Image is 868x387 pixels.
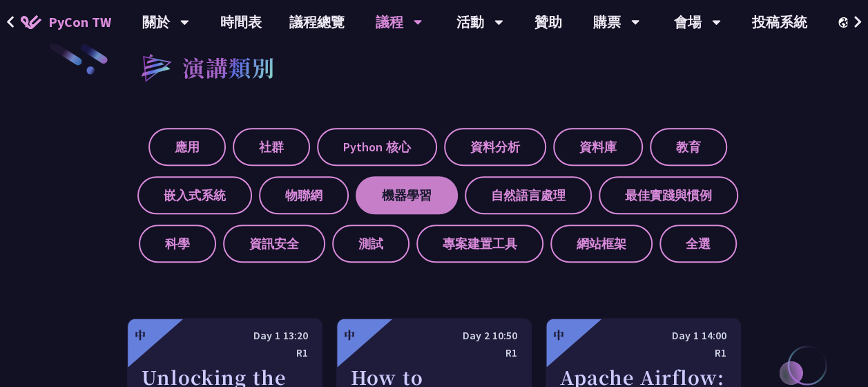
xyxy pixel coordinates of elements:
label: 最佳實踐與慣例 [599,176,738,214]
label: 全選 [659,225,737,263]
label: 應用 [148,128,226,166]
label: 嵌入式系統 [137,176,252,214]
label: 專案建置工具 [416,225,543,263]
span: PyCon TW [48,12,111,32]
img: Home icon of PyCon TW 2025 [21,15,41,29]
label: 物聯網 [259,176,349,214]
div: 中 [344,327,355,343]
label: 教育 [650,128,727,166]
label: 科學 [139,225,216,263]
label: 資料庫 [553,128,643,166]
label: 社群 [233,128,310,166]
div: R1 [560,344,726,361]
img: heading-bullet [127,41,182,93]
div: R1 [351,344,517,361]
div: Day 1 14:00 [560,327,726,344]
label: 網站框架 [550,225,653,263]
div: R1 [142,344,308,361]
label: 資訊安全 [223,225,325,263]
img: Locale Icon [838,17,852,28]
label: 測試 [332,225,409,263]
div: 中 [553,327,564,343]
label: 機器學習 [356,176,458,214]
div: 中 [135,327,146,343]
label: 資料分析 [444,128,546,166]
label: Python 核心 [317,128,437,166]
label: 自然語言處理 [465,176,592,214]
div: Day 2 10:50 [351,327,517,344]
h2: 演講類別 [182,50,275,84]
div: Day 1 13:20 [142,327,308,344]
a: PyCon TW [7,5,125,39]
